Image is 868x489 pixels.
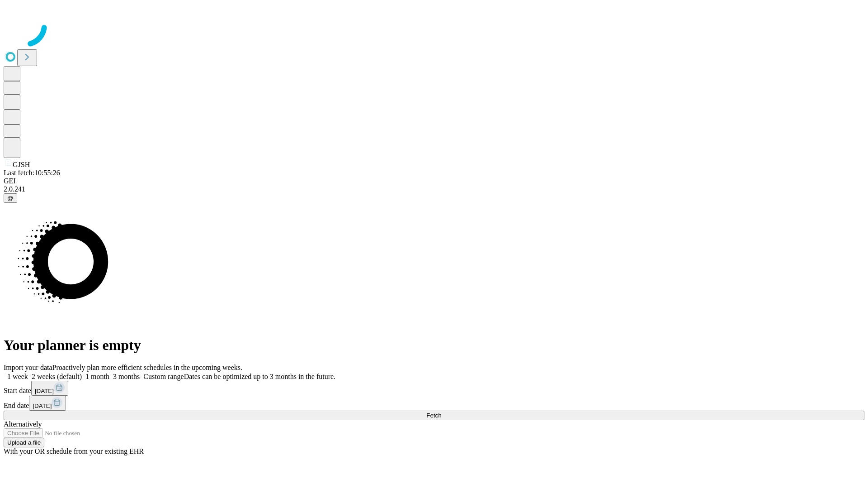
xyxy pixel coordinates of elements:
[4,438,44,447] button: Upload a file
[4,411,864,420] button: Fetch
[4,381,864,396] div: Start date
[4,420,42,428] span: Alternatively
[35,388,54,394] span: [DATE]
[29,396,66,411] button: [DATE]
[4,193,17,203] button: @
[184,373,335,380] span: Dates can be optimized up to 3 months in the future.
[113,373,140,380] span: 3 months
[4,364,52,371] span: Import your data
[85,373,109,380] span: 1 month
[13,161,30,168] span: GJSH
[4,396,864,411] div: End date
[426,412,441,419] span: Fetch
[4,169,60,177] span: Last fetch: 10:55:26
[4,177,864,185] div: GEI
[4,185,864,193] div: 2.0.241
[7,195,14,201] span: @
[4,447,144,455] span: With your OR schedule from your existing EHR
[143,373,184,380] span: Custom range
[4,337,864,354] h1: Your planner is empty
[33,403,52,409] span: [DATE]
[7,373,28,380] span: 1 week
[52,364,242,371] span: Proactively plan more efficient schedules in the upcoming weeks.
[31,381,68,396] button: [DATE]
[32,373,82,380] span: 2 weeks (default)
